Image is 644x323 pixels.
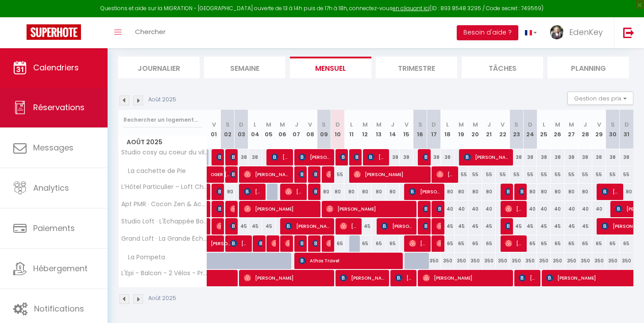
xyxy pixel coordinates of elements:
abbr: M [362,120,368,129]
div: 80 [317,184,331,200]
span: [PERSON_NAME] [216,200,221,217]
th: 08 [303,110,317,149]
button: Besoin d'aide ? [457,25,518,40]
div: 350 [606,253,620,269]
span: La Pompeta [120,253,167,262]
div: 80 [372,184,386,200]
span: [PERSON_NAME] [409,235,427,252]
th: 31 [620,110,633,149]
th: 18 [441,110,455,149]
div: 65 [565,235,578,252]
span: [PERSON_NAME] [519,183,523,200]
span: [PERSON_NAME] [299,166,303,183]
span: Notifications [34,303,84,314]
span: [PERSON_NAME] [230,235,248,252]
span: Hébergement [33,263,88,274]
div: 65 [331,235,344,252]
div: 350 [468,253,482,269]
abbr: D [335,120,340,129]
abbr: S [322,120,326,129]
div: 65 [606,235,620,252]
div: 350 [427,253,441,269]
th: 15 [400,110,413,149]
span: [PERSON_NAME] [285,183,303,200]
div: 40 [551,201,564,217]
span: La cachette de Pie [120,166,188,176]
abbr: D [432,120,436,129]
th: 09 [317,110,331,149]
div: 350 [592,253,606,269]
div: 45 [262,218,276,235]
li: Planning [548,57,629,78]
div: 45 [468,218,482,235]
span: [PERSON_NAME] [340,149,344,165]
div: 80 [565,184,578,200]
a: Chercher [128,17,172,48]
div: 38 [523,149,537,165]
span: Grand Loft · La Grande Échappée Bohème [120,235,208,242]
span: [PERSON_NAME] [395,269,413,286]
th: 13 [372,110,386,149]
span: [PERSON_NAME] [423,218,427,235]
th: 22 [496,110,509,149]
span: [PERSON_NAME] [326,200,413,217]
div: 65 [358,235,372,252]
span: [PERSON_NAME] [436,166,455,183]
div: 55 [482,166,496,183]
span: [PERSON_NAME] [519,269,537,286]
div: 55 [565,166,578,183]
div: 80 [551,184,564,200]
div: 38 [606,149,620,165]
div: 65 [551,235,564,252]
div: 38 [537,149,551,165]
th: 16 [413,110,427,149]
th: 04 [248,110,262,149]
div: 350 [620,253,633,269]
span: [PERSON_NAME] [299,235,303,252]
div: 80 [331,184,344,200]
span: [PERSON_NAME] [230,200,235,217]
span: [PERSON_NAME] [312,235,317,252]
span: [PERSON_NAME] [436,200,441,217]
div: 350 [578,253,592,269]
th: 03 [235,110,248,149]
div: 350 [551,253,564,269]
span: Analytics [33,182,69,193]
th: 25 [537,110,551,149]
abbr: M [473,120,478,129]
th: 20 [468,110,482,149]
abbr: S [418,120,422,129]
span: [PERSON_NAME] [216,218,221,235]
div: 45 [509,218,523,235]
th: 02 [221,110,235,149]
div: 65 [482,235,496,252]
div: 80 [344,184,358,200]
span: Athos Travel [299,252,399,269]
th: 17 [427,110,441,149]
abbr: L [446,120,449,129]
th: 06 [276,110,289,149]
th: 23 [509,110,523,149]
div: 45 [537,218,551,235]
span: [PERSON_NAME] [285,218,331,235]
span: [PERSON_NAME] [340,269,386,286]
abbr: J [295,120,298,129]
span: L’Hôtel Particulier – Loft Chic au [GEOGRAPHIC_DATA] [120,184,208,190]
span: Calendriers [33,62,79,73]
abbr: D [528,120,532,129]
img: ... [550,25,563,39]
div: 38 [578,149,592,165]
div: 65 [372,235,386,252]
div: 80 [468,184,482,200]
div: 65 [578,235,592,252]
p: Août 2025 [148,294,176,303]
div: 55 [620,166,633,183]
abbr: M [459,120,464,129]
div: 80 [221,184,235,200]
div: 40 [578,201,592,217]
span: [PERSON_NAME] [340,218,358,235]
div: 45 [248,218,262,235]
span: [PERSON_NAME] [381,218,413,235]
div: 40 [468,201,482,217]
a: ... EdenKey [544,17,614,48]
